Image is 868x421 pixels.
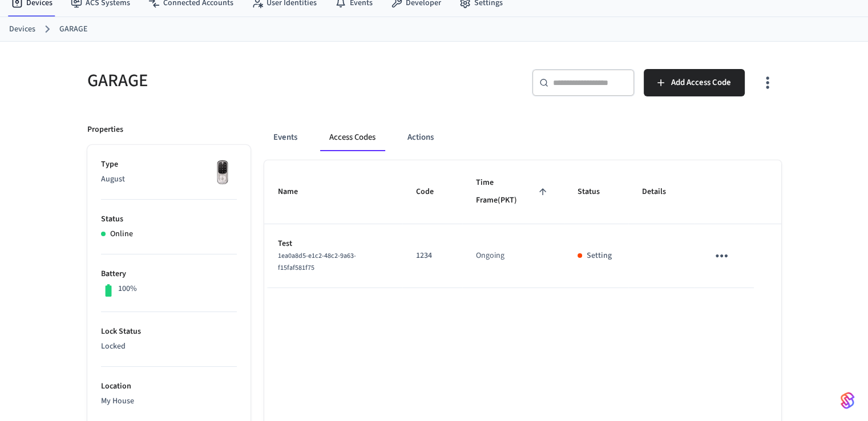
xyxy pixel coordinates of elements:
[264,124,781,151] div: ant example
[587,250,612,262] p: Setting
[208,159,237,187] img: Yale Assure Touchscreen Wifi Smart Lock, Satin Nickel, Front
[578,183,615,201] span: Status
[644,69,745,96] button: Add Access Code
[87,124,123,136] p: Properties
[671,75,731,90] span: Add Access Code
[398,124,443,151] button: Actions
[59,23,87,35] a: GARAGE
[264,124,306,151] button: Events
[278,183,313,201] span: Name
[476,174,550,210] span: Time Frame(PKT)
[278,251,356,273] span: 1ea0a8d5-e1c2-48c2-9a63-f15faf581f75
[264,160,781,288] table: sticky table
[101,326,237,338] p: Lock Status
[101,380,237,392] p: Location
[87,69,427,92] h5: GARAGE
[101,341,237,353] p: Locked
[101,159,237,171] p: Type
[118,283,137,295] p: 100%
[101,213,237,225] p: Status
[320,124,385,151] button: Access Codes
[101,268,237,280] p: Battery
[110,228,133,240] p: Online
[462,224,564,288] td: Ongoing
[101,395,237,407] p: My House
[278,238,389,250] p: Test
[9,23,35,35] a: Devices
[416,183,449,201] span: Code
[841,391,854,410] img: SeamLogoGradient.69752ec5.svg
[101,173,237,185] p: August
[642,183,681,201] span: Details
[416,250,449,262] p: 1234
